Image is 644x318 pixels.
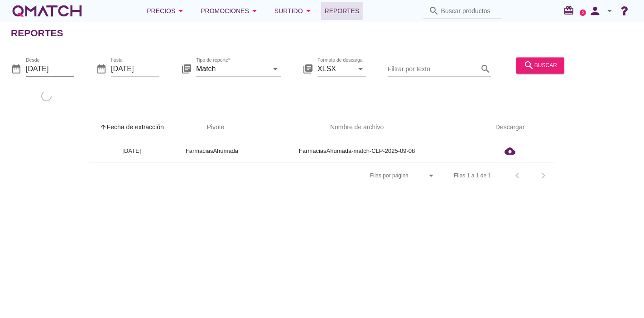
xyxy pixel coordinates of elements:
[465,115,555,140] th: Descargar: Not sorted.
[196,62,268,76] input: Tipo de reporte*
[147,5,186,16] div: Precios
[355,64,366,74] i: arrow_drop_down
[441,4,496,18] input: Buscar productos
[505,146,515,157] i: cloud_download
[426,170,437,181] i: arrow_drop_down
[249,5,260,16] i: arrow_drop_down
[193,2,267,20] button: Promociones
[303,5,314,16] i: arrow_drop_down
[321,2,363,20] a: Reportes
[139,2,193,20] button: Precios
[563,5,578,16] i: redeem
[325,5,360,16] span: Reportes
[89,115,175,140] th: Fecha de extracción: Sorted ascending. Activate to sort descending.
[181,64,192,74] i: library_books
[524,60,557,71] div: buscar
[11,64,22,74] i: date_range
[580,10,586,16] a: 2
[279,162,437,189] div: Filas por página
[516,57,564,73] button: buscar
[388,62,478,76] input: Filtrar por texto
[201,5,260,16] div: Promociones
[267,2,321,20] button: Surtido
[582,10,584,15] text: 2
[26,62,74,76] input: Desde
[11,2,83,20] a: white-qmatch-logo
[249,115,465,140] th: Nombre de archivo: Not sorted.
[604,5,615,16] i: arrow_drop_down
[586,5,604,17] i: person
[480,64,491,74] i: search
[454,171,491,180] div: Filas 1 a 1 de 1
[524,60,534,71] i: search
[96,64,107,74] i: date_range
[89,140,175,162] td: [DATE]
[175,5,186,16] i: arrow_drop_down
[303,64,313,74] i: library_books
[270,64,281,74] i: arrow_drop_down
[175,115,249,140] th: Pivote: Not sorted. Activate to sort ascending.
[175,140,249,162] td: FarmaciasAhumada
[11,26,63,40] h2: Reportes
[100,123,107,131] i: arrow_upward
[111,62,159,76] input: hasta
[274,5,314,16] div: Surtido
[428,5,439,16] i: search
[317,62,353,76] input: Formato de descarga
[249,140,465,162] td: FarmaciasAhumada-match-CLP-2025-09-08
